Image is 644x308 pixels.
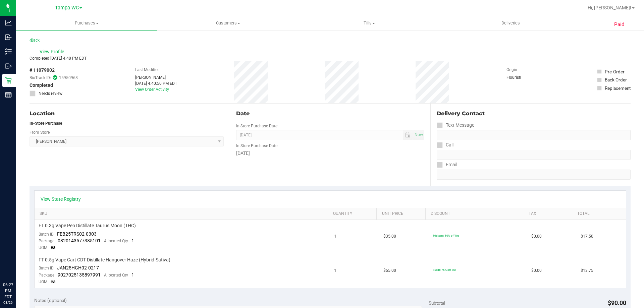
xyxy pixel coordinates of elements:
[236,150,424,157] div: [DATE]
[135,67,160,73] label: Last Modified
[158,20,298,26] span: Customers
[3,282,13,300] p: 06:27 PM EDT
[577,211,618,217] a: Total
[5,34,12,41] inline-svg: Inbound
[39,257,170,263] span: FT 0.5g Vape Cart CDT Distillate Hangover Haze (Hybrid-Sativa)
[39,266,54,270] span: Batch ID
[236,143,277,149] label: In-Store Purchase Date
[30,75,51,81] span: BioTrack ID:
[299,20,439,26] span: Tills
[299,16,440,30] a: Tills
[5,91,12,98] inline-svg: Reports
[5,48,12,55] inline-svg: Inventory
[30,110,224,118] div: Location
[157,16,299,30] a: Customers
[433,268,456,271] span: 75cdt: 75% off line
[39,223,136,229] span: FT 0.3g Vape Pen Distillate Taurus Moon (THC)
[437,150,631,160] input: Format: (999) 999-9999
[40,48,66,55] span: View Profile
[437,160,457,170] label: Email
[39,245,47,250] span: UOM
[30,121,62,126] strong: In-Store Purchase
[135,80,177,86] div: [DATE] 4:40:50 PM EDT
[51,279,56,284] span: ea
[16,16,157,30] a: Purchases
[104,273,128,278] span: Allocated Qty
[437,120,474,130] label: Text Message
[383,267,396,274] span: $55.00
[135,74,177,80] div: [PERSON_NAME]
[57,231,97,237] span: FEB25TRS02-0303
[131,238,134,243] span: 1
[57,265,99,270] span: JAN25HGH02-0217
[506,74,540,80] div: Flourish
[39,273,54,278] span: Package
[39,90,62,97] span: Needs review
[605,76,627,83] div: Back Order
[30,82,53,89] span: Completed
[39,280,47,284] span: UOM
[383,233,396,240] span: $35.00
[605,68,625,75] div: Pre-Order
[30,56,87,61] span: Completed [DATE] 4:40 PM EDT
[58,238,101,243] span: 0820143577385101
[608,299,626,306] span: $90.00
[51,245,56,250] span: ea
[58,272,101,278] span: 9027025135897991
[429,300,445,306] span: Subtotal
[334,267,336,274] span: 1
[333,211,374,217] a: Quantity
[440,16,581,30] a: Deliveries
[614,21,625,28] span: Paid
[5,63,12,69] inline-svg: Outbound
[492,20,529,26] span: Deliveries
[59,75,78,81] span: 15950968
[334,233,336,240] span: 1
[3,300,13,305] p: 08/26
[605,85,631,91] div: Replacement
[437,130,631,140] input: Format: (999) 999-9999
[588,5,631,10] span: Hi, [PERSON_NAME]!
[433,234,459,237] span: 50dvape: 50% off line
[30,38,40,43] a: Back
[531,233,542,240] span: $0.00
[431,211,521,217] a: Discount
[135,87,169,92] a: View Order Activity
[382,211,423,217] a: Unit Price
[531,267,542,274] span: $0.00
[581,233,593,240] span: $17.50
[5,19,12,26] inline-svg: Analytics
[34,298,67,303] span: Notes (optional)
[236,110,424,118] div: Date
[39,239,54,243] span: Package
[39,232,54,237] span: Batch ID
[53,74,57,81] span: In Sync
[437,140,453,150] label: Call
[506,67,517,73] label: Origin
[104,239,128,243] span: Allocated Qty
[437,110,631,118] div: Delivery Contact
[581,267,593,274] span: $13.75
[41,196,81,202] a: View State Registry
[236,123,277,129] label: In-Store Purchase Date
[5,77,12,84] inline-svg: Retail
[7,254,27,274] iframe: Resource center
[30,67,55,74] span: # 11079002
[55,5,79,11] span: Tampa WC
[529,211,570,217] a: Tax
[30,129,50,135] label: From Store
[131,272,134,278] span: 1
[40,211,325,217] a: SKU
[16,20,157,26] span: Purchases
